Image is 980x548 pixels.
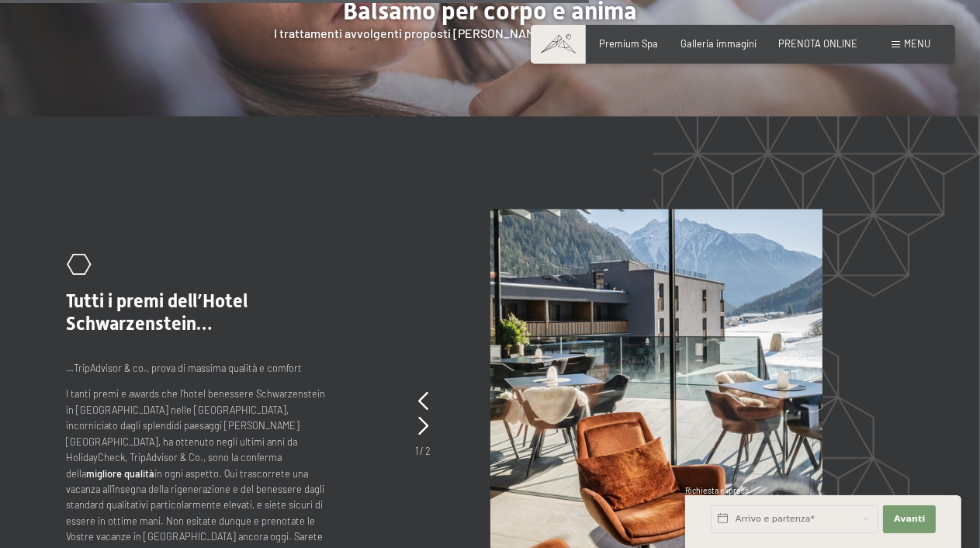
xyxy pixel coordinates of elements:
a: Premium Spa [600,37,659,50]
span: Avanti [894,513,925,525]
span: 1 [416,445,419,457]
a: PRENOTA ONLINE [778,37,857,50]
p: …TripAdvisor & co., prova di massima qualità e comfort [67,360,327,376]
a: Galleria immagini [680,37,757,50]
span: Menu [904,37,930,50]
button: Avanti [883,505,936,533]
span: Richiesta express [685,486,749,495]
strong: migliore qualità [87,467,155,480]
span: Tutti i premi dell’Hotel Schwarzenstein… [67,290,248,335]
span: 2 [426,445,431,457]
span: / [421,445,424,457]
